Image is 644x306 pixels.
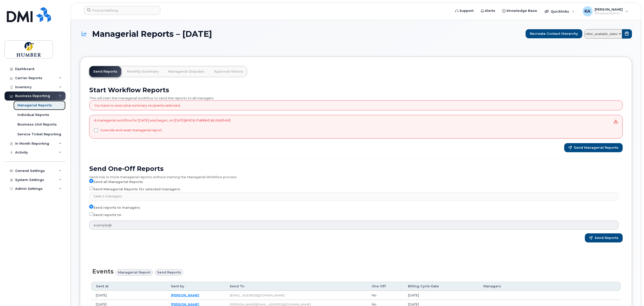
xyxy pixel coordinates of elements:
[89,186,181,192] label: Send Managerial Reports for selected managers:
[210,66,247,77] a: Approval History
[89,94,623,100] div: This will start the managerial workflow to send the reports to all managers
[89,179,143,185] label: Send all Managerial Reports
[94,103,181,108] p: You have no executive summary recipients selected.
[164,66,209,77] a: Managerial Disputes
[479,282,621,291] th: Managers
[91,282,167,291] th: Sent at
[230,293,285,297] span: [EMAIL_ADDRESS][DOMAIN_NAME]
[89,173,623,179] div: Send one or more managerial reports without starting the Managerial Workflow process
[89,212,93,216] input: Send reports to:
[91,291,167,300] td: [DATE]
[100,127,163,133] label: Override and reset managerial report.
[89,205,93,209] input: Send reports to managers
[367,282,404,291] th: One Off
[585,233,623,242] button: Send Reports
[404,291,479,300] td: [DATE]
[92,268,114,275] span: Events
[404,282,479,291] th: Billing Cycle Date
[167,282,225,291] th: Sent by
[157,270,181,275] span: Send reports
[89,165,623,172] h2: Send One-Off Reports
[92,29,212,38] span: Managerial Reports – [DATE]
[89,212,122,218] label: Send reports to:
[526,29,582,38] button: Recreate Contact Hierarchy
[89,186,93,190] input: Send Managerial Reports for selected managers:
[574,145,619,150] span: Send Managerial Reports
[94,118,231,136] div: A managerial workflow for [DATE] was begun, on [DATE]
[89,179,93,183] input: Send all Managerial Reports
[595,236,619,240] span: Send Reports
[530,31,578,36] span: Recreate Contact Hierarchy
[185,118,231,123] span: and is marked as resolved.
[123,66,163,77] a: Monthly Summary
[89,205,140,211] label: Send reports to managers
[367,291,404,300] td: No
[89,66,121,77] a: Send Reports
[171,293,199,297] a: [PERSON_NAME]
[225,282,367,291] th: Send To
[89,221,619,230] input: example@
[89,86,623,94] h2: Start Workflow Reports
[564,143,623,152] button: Send Managerial Reports
[118,270,151,275] span: Managerial Report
